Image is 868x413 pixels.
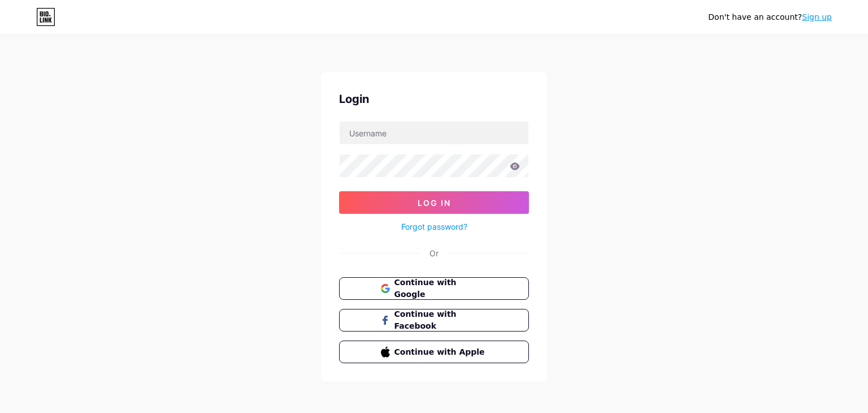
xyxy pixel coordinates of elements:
[401,221,467,233] a: Forgot password?
[394,346,488,358] span: Continue with Apple
[708,11,832,23] div: Don't have an account?
[394,277,488,300] span: Continue with Google
[339,91,529,107] div: Login
[429,247,439,259] div: Or
[802,12,832,21] a: Sign up
[339,309,529,332] button: Continue with Facebook
[339,277,529,300] button: Continue with Google
[394,308,488,332] span: Continue with Facebook
[339,191,529,214] button: Log In
[339,341,529,363] button: Continue with Apple
[418,198,451,208] span: Log In
[340,122,528,144] input: Username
